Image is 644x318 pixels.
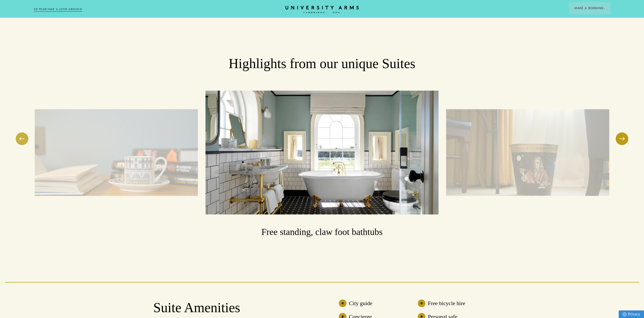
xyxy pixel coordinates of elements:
[205,91,439,214] img: image-aa0133af049b05c1b6c6cd72e7a01016b8a13758-8272x6200-jpg
[619,310,644,318] a: Privacy
[35,109,198,196] img: image-9bea15f32bbbdb79d7b7a13614c39e4a3a7d769a-7952x5304-jpg
[418,300,425,307] img: image-e94e5ce88bee53a709c97330e55750c953861461-40x40-svg
[574,6,605,10] span: Make a Booking
[569,2,610,14] button: Make a BookingArrow icon
[604,7,605,9] img: Arrow icon
[339,300,346,307] img: image-eb744e7ff81d60750c3343e6174bc627331de060-40x40-svg
[153,55,491,72] h2: Highlights from our unique Suites
[622,312,627,316] img: Privacy
[349,300,372,307] h3: City guide
[446,109,609,196] img: image-6724eb2908e5dfbf32f2646329a7f2c904cc8723-7952x5304-jpg
[616,132,628,145] button: Next Slide
[428,300,465,307] h3: Free bicycle hire
[205,226,439,238] h3: Free standing, claw foot bathtubs
[34,7,82,12] a: 3D TOUR:TAKE A LOOK AROUND
[16,132,28,145] button: Previous Slide
[153,300,305,316] h2: Suite Amenities
[285,6,359,14] a: Home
